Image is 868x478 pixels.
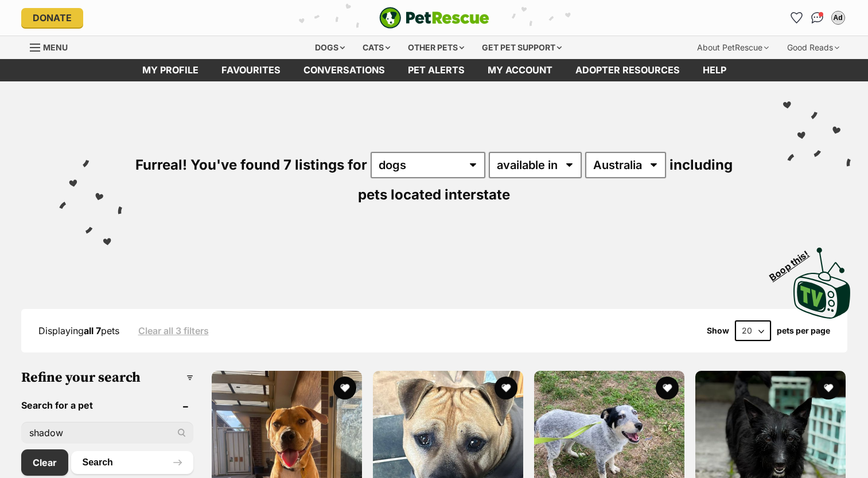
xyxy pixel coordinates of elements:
[811,12,823,23] img: chat-41dd97257d64d25036548639549fe6c8038ab92f7586957e7f3b1b290dea8141.svg
[808,9,827,27] a: Conversations
[793,237,851,321] a: Boop this!
[474,36,570,59] div: Get pet support
[400,36,472,59] div: Other pets
[210,59,292,81] a: Favourites
[689,36,777,59] div: About PetRescue
[131,59,210,81] a: My profile
[358,156,733,203] span: including pets located interstate
[21,8,83,28] a: Donate
[21,370,193,386] h3: Refine your search
[135,156,367,173] span: Furreal! You've found 7 listings for
[292,59,396,81] a: conversations
[476,59,564,81] a: My account
[138,326,209,336] a: Clear all 3 filters
[30,36,76,57] a: Menu
[84,325,101,336] strong: all 7
[691,59,738,81] a: Help
[564,59,691,81] a: Adopter resources
[788,9,806,27] a: Favourites
[777,326,830,335] label: pets per page
[829,9,847,27] button: My account
[495,377,517,399] button: favourite
[21,422,193,444] input: Toby
[788,9,847,27] ul: Account quick links
[793,248,851,319] img: PetRescue TV logo
[43,42,68,52] span: Menu
[355,36,398,59] div: Cats
[818,377,840,399] button: favourite
[768,241,820,283] span: Boop this!
[656,377,679,399] button: favourite
[779,36,847,59] div: Good Reads
[379,7,489,29] img: logo-e224e6f780fb5917bec1dbf3a21bbac754714ae5b6737aabdf751b685950b380.svg
[21,400,193,410] header: Search for a pet
[396,59,476,81] a: Pet alerts
[307,36,353,59] div: Dogs
[832,12,844,23] div: Ad
[707,326,729,335] span: Show
[38,325,119,336] span: Displaying pets
[71,451,193,474] button: Search
[333,377,356,399] button: favourite
[21,449,68,476] a: Clear
[379,7,489,29] a: PetRescue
